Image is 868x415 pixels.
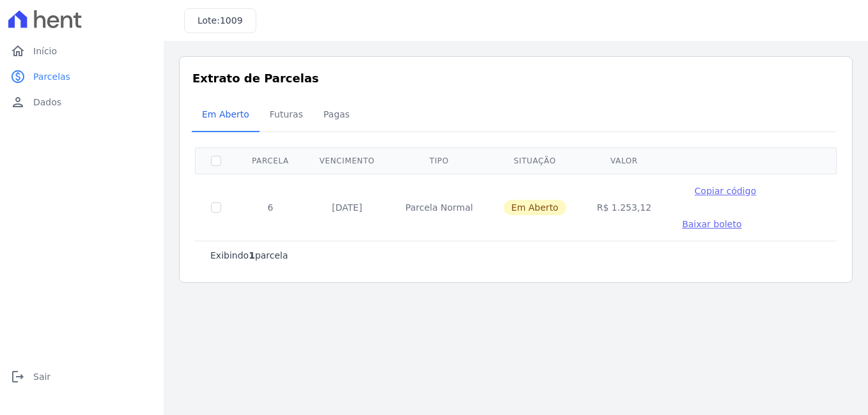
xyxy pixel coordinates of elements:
[210,249,288,262] p: Exibindo parcela
[682,219,741,229] span: Baixar boleto
[33,70,70,83] span: Parcelas
[316,102,357,127] span: Pagas
[5,64,159,89] a: paidParcelas
[504,200,566,215] span: Em Aberto
[236,174,304,241] td: 6
[304,147,390,174] th: Vencimento
[5,364,159,389] a: logoutSair
[313,99,360,132] a: Pagas
[249,250,255,260] b: 1
[33,96,61,109] span: Dados
[220,15,243,26] span: 1009
[304,174,390,241] td: [DATE]
[10,94,26,110] i: person
[488,147,582,174] th: Situação
[192,70,839,87] h3: Extrato de Parcelas
[198,14,243,27] h3: Lote:
[10,43,26,59] i: home
[33,45,57,57] span: Início
[10,69,26,84] i: paid
[682,185,768,197] button: Copiar código
[260,99,313,132] a: Futuras
[695,186,756,196] span: Copiar código
[682,218,741,230] a: Baixar boleto
[390,174,488,241] td: Parcela Normal
[390,147,488,174] th: Tipo
[236,147,304,174] th: Parcela
[262,102,311,127] span: Futuras
[33,370,50,383] span: Sair
[192,99,260,132] a: Em Aberto
[194,102,257,127] span: Em Aberto
[582,174,667,241] td: R$ 1.253,12
[582,147,667,174] th: Valor
[5,89,159,115] a: personDados
[10,369,26,384] i: logout
[5,38,159,64] a: homeInício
